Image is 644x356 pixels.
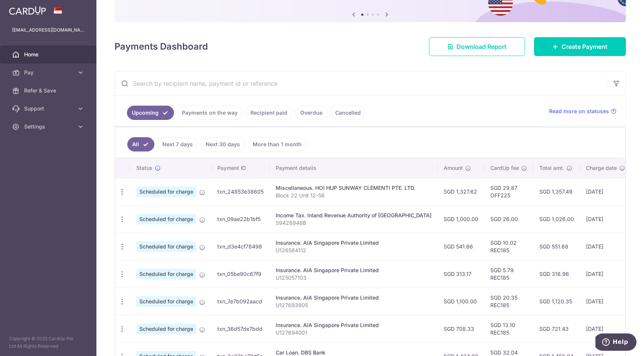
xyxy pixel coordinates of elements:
td: SGD 1,100.00 [438,288,484,315]
td: SGD 20.35 REC185 [484,288,533,315]
td: SGD 721.43 [533,315,580,342]
span: Status [136,164,153,172]
a: Recipient paid [246,106,292,120]
span: Scheduled for charge [136,214,196,224]
div: Insurance. AIA Singapore Private Limited [276,239,432,247]
span: Pay [24,69,74,76]
td: SGD 5.79 REC185 [484,260,533,288]
a: Overdue [295,106,327,120]
div: Insurance. AIA Singapore Private Limited [276,267,432,274]
p: [EMAIL_ADDRESS][DOMAIN_NAME] [12,26,84,34]
div: Insurance. AIA Singapore Private Limited [276,294,432,301]
h4: Payments Dashboard [114,40,208,53]
div: Insurance. AIA Singapore Private Limited [276,321,432,329]
td: SGD 29.87 OFF225 [484,178,533,205]
td: [DATE] [580,205,631,233]
span: Download Report [456,42,507,51]
span: Amount [444,164,463,172]
td: SGD 1,357.49 [533,178,580,205]
td: SGD 708.33 [438,315,484,342]
p: U127694001 [276,329,432,336]
td: SGD 26.00 [484,205,533,233]
a: Next 30 days [201,137,245,151]
span: Create Payment [562,42,607,51]
td: [DATE] [580,233,631,260]
td: SGD 10.02 REC185 [484,233,533,260]
a: Next 7 days [157,137,198,151]
p: U125057103 [276,274,432,282]
a: Read more on statuses [549,108,617,115]
a: Cancelled [330,106,366,120]
div: Income Tax. Inland Revenue Authority of [GEOGRAPHIC_DATA] [276,212,432,219]
span: Scheduled for charge [136,241,196,252]
td: [DATE] [580,178,631,205]
span: Refer & Save [24,87,74,94]
td: [DATE] [580,260,631,288]
span: Support [24,105,74,112]
span: Home [24,51,74,58]
a: Create Payment [534,37,626,56]
td: SGD 1,327.62 [438,178,484,205]
a: More than 1 month [248,137,307,151]
td: txn_05be90c67f9 [211,260,270,288]
a: Upcoming [127,106,174,120]
td: SGD 1,026.00 [533,205,580,233]
input: Search by recipient name, payment id or reference [115,71,607,95]
p: S9426948B [276,219,432,227]
span: Read more on statuses [549,108,609,115]
th: Payment ID [211,158,270,178]
span: Scheduled for charge [136,186,196,197]
p: Block 22 Unit 12-56 [276,192,432,199]
span: Charge date [586,164,617,172]
p: U127693905 [276,301,432,309]
td: SGD 1,120.35 [533,288,580,315]
td: SGD 318.96 [533,260,580,288]
td: [DATE] [580,315,631,342]
span: Settings [24,123,74,130]
td: [DATE] [580,288,631,315]
td: txn_d3e4cf78498 [211,233,270,260]
a: Download Report [429,37,525,56]
span: Scheduled for charge [136,324,196,334]
th: Payment details [270,158,438,178]
a: All [127,137,154,151]
td: txn_36d57de7bdd [211,315,270,342]
td: SGD 1,000.00 [438,205,484,233]
td: txn_7e7b092aacd [211,288,270,315]
iframe: Opens a widget where you can find more information [595,333,636,352]
td: txn_09ae22b1bf5 [211,205,270,233]
p: U126584112 [276,247,432,254]
td: SGD 541.66 [438,233,484,260]
span: CardUp fee [490,164,519,172]
td: SGD 13.10 REC185 [484,315,533,342]
img: CardUp [9,6,46,15]
span: Total amt. [539,164,564,172]
a: Payments on the way [177,106,243,120]
td: txn_24853e38605 [211,178,270,205]
td: SGD 551.68 [533,233,580,260]
span: Scheduled for charge [136,296,196,307]
div: Miscellaneous. HOI HUP SUNWAY CLEMENTI PTE. LTD. [276,184,432,192]
td: SGD 313.17 [438,260,484,288]
span: Scheduled for charge [136,269,196,279]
